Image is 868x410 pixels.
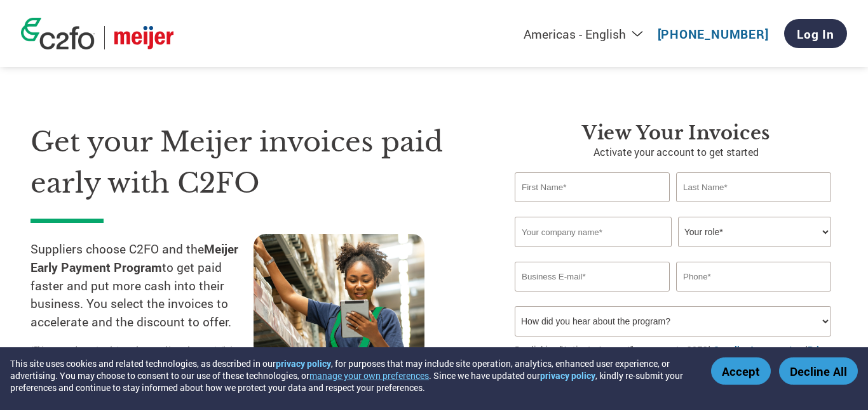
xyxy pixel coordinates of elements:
p: Suppliers choose C2FO and the to get paid faster and put more cash into their business. You selec... [31,240,254,331]
a: Log In [784,19,847,48]
a: [PHONE_NUMBER] [658,26,769,42]
div: Invalid company name or company name is too long [515,248,831,257]
button: manage your own preferences [309,369,429,381]
p: By clicking "Activate Account" you agree to C2FO's and [515,343,837,369]
img: c2fo logo [21,18,95,49]
div: This site uses cookies and related technologies, as described in our , for purposes that may incl... [10,357,693,394]
img: Meijer [114,26,173,49]
p: *This program does not apply to employees seeking early access to their paychecks or payroll adva... [31,344,241,363]
input: Your company name* [515,217,672,247]
a: privacy policy [276,357,331,369]
input: Invalid Email format [515,262,670,291]
input: Last Name* [676,172,831,202]
a: Supplier Agreement [714,343,792,356]
input: First Name* [515,172,670,202]
div: Inavlid Phone Number [676,293,831,301]
a: privacy policy [540,369,595,381]
img: supply chain worker [254,234,424,359]
strong: Meijer Early Payment Program [31,241,238,275]
div: Invalid last name or last name is too long [676,203,831,212]
button: Decline All [779,357,858,385]
h3: View Your Invoices [515,122,837,144]
select: Title/Role [678,217,831,247]
div: Invalid first name or first name is too long [515,203,670,212]
input: Phone* [676,262,831,291]
button: Accept [711,357,771,385]
div: Inavlid Email Address [515,293,670,301]
h1: Get your Meijer invoices paid early with C2FO [31,122,477,203]
p: Activate your account to get started [515,144,837,160]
